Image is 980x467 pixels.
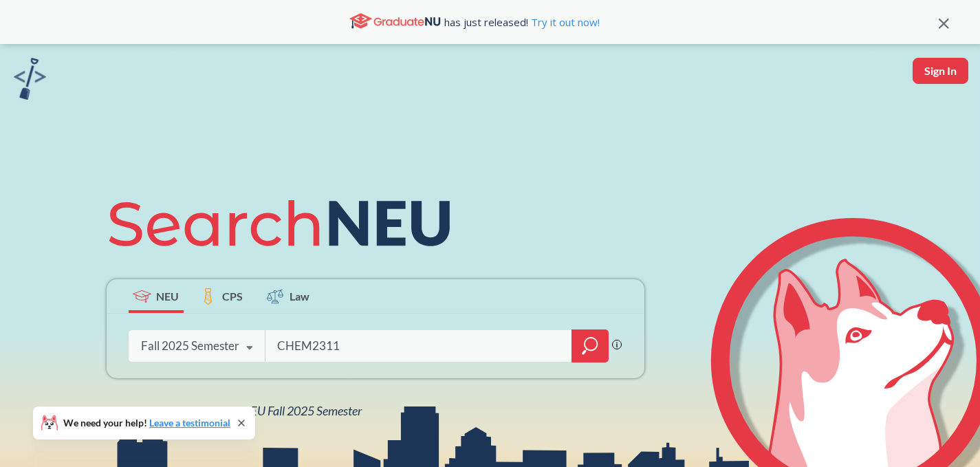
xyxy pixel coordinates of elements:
a: Try it out now! [528,15,600,29]
button: Sign In [913,58,968,84]
a: Leave a testimonial [149,417,230,428]
span: NEU [156,288,179,304]
div: Fall 2025 Semester [141,338,239,354]
span: We need your help! [63,418,230,428]
a: sandbox logo [14,58,46,104]
img: sandbox logo [14,58,46,100]
span: CPS [222,288,243,304]
input: Class, professor, course number, "phrase" [276,332,562,360]
span: has just released! [444,14,600,30]
div: magnifying glass [571,329,609,362]
span: NEU Fall 2025 Semester [241,403,362,418]
svg: magnifying glass [582,336,598,356]
span: View all classes for [141,403,362,418]
span: Law [290,288,309,304]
